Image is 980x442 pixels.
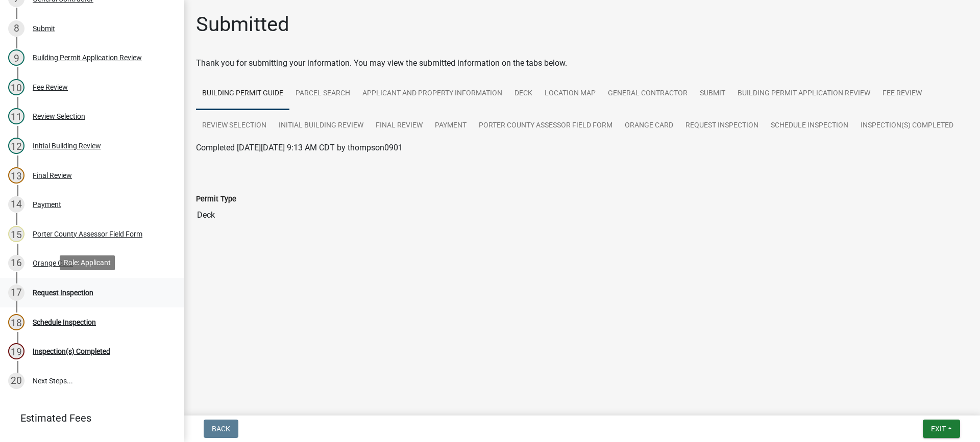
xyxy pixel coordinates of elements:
[289,77,356,110] a: Parcel search
[33,142,101,149] div: Initial Building Review
[33,348,110,355] div: Inspection(s) Completed
[273,110,370,142] a: Initial Building Review
[8,138,24,154] div: 12
[8,79,24,95] div: 10
[731,77,876,110] a: Building Permit Application Review
[212,425,230,433] span: Back
[33,113,85,120] div: Review Selection
[33,84,68,91] div: Fee Review
[196,196,236,203] label: Permit Type
[8,226,24,242] div: 15
[8,167,24,184] div: 13
[33,259,73,267] div: Orange Card
[473,110,619,142] a: Porter County Assessor Field Form
[923,420,960,438] button: Exit
[429,110,473,142] a: Payment
[8,20,24,37] div: 8
[508,77,538,110] a: Deck
[33,25,55,32] div: Submit
[33,319,96,326] div: Schedule Inspection
[765,110,854,142] a: Schedule Inspection
[33,172,72,179] div: Final Review
[876,77,928,110] a: Fee Review
[8,255,24,271] div: 16
[8,314,24,330] div: 18
[196,143,403,152] span: Completed [DATE][DATE] 9:13 AM CDT by thompson0901
[538,77,602,110] a: Location Map
[196,57,968,69] div: Thank you for submitting your information. You may view the submitted information on the tabs below.
[8,108,24,124] div: 11
[602,77,694,110] a: General Contractor
[370,110,429,142] a: Final Review
[60,255,115,270] div: Role: Applicant
[204,420,238,438] button: Back
[33,230,142,238] div: Porter County Assessor Field Form
[619,110,679,142] a: Orange Card
[694,77,731,110] a: Submit
[33,289,93,296] div: Request Inspection
[8,196,24,213] div: 14
[8,49,24,66] div: 9
[8,284,24,301] div: 17
[931,425,946,433] span: Exit
[8,343,24,359] div: 19
[679,110,765,142] a: Request Inspection
[33,54,142,61] div: Building Permit Application Review
[196,12,289,37] h1: Submitted
[33,201,61,208] div: Payment
[196,110,273,142] a: Review Selection
[8,373,24,389] div: 20
[356,77,508,110] a: Applicant and Property Information
[196,77,289,110] a: Building Permit Guide
[854,110,960,142] a: Inspection(s) Completed
[8,408,167,428] a: Estimated Fees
